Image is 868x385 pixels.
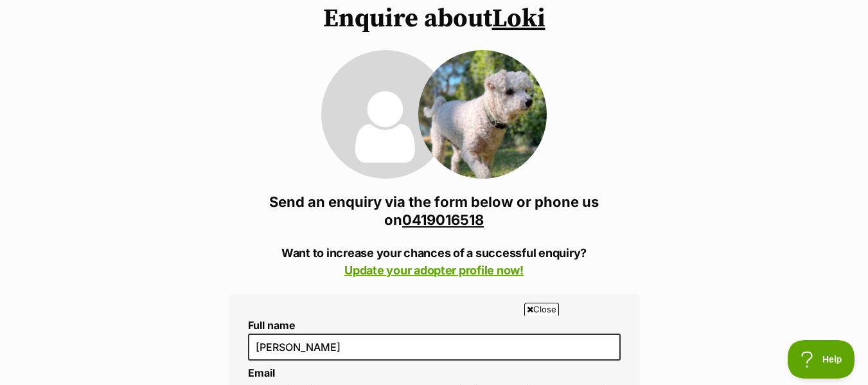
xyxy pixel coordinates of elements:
iframe: Advertisement [123,321,746,379]
p: Want to increase your chances of a successful enquiry? [229,244,640,279]
a: 0419016518 [402,211,484,228]
a: Update your adopter profile now! [344,264,524,277]
h3: Send an enquiry via the form below or phone us on [229,193,640,229]
a: Loki [492,3,545,35]
span: Close [524,303,559,316]
h1: Enquire about [229,4,640,33]
img: Loki [418,50,547,179]
iframe: Help Scout Beacon - Open [788,340,855,379]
